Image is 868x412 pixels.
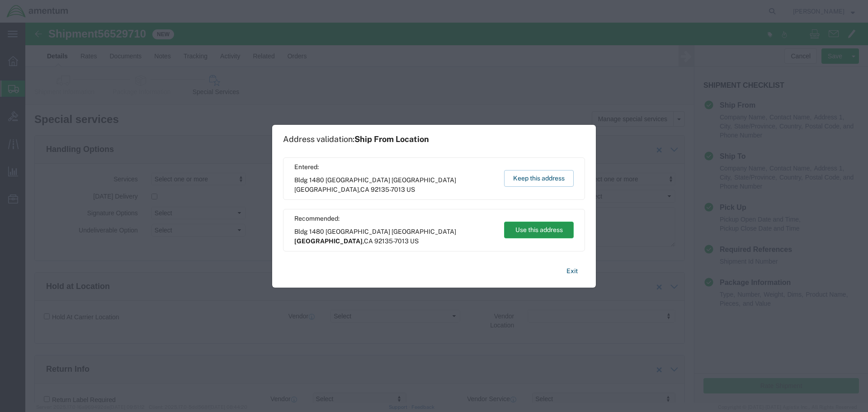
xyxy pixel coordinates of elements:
h1: Address validation: [283,134,429,144]
span: Ship From Location [354,134,429,144]
span: CA [364,237,373,245]
span: CA [360,186,369,193]
button: Keep this address [504,170,574,187]
span: Recommended: [294,214,495,223]
button: Exit [559,263,585,279]
span: US [406,186,415,193]
span: [GEOGRAPHIC_DATA] [294,237,363,245]
span: Entered: [294,162,495,172]
span: 92135-7013 [371,186,405,193]
span: [GEOGRAPHIC_DATA] [294,186,359,193]
span: Bldg 1480 [GEOGRAPHIC_DATA] [GEOGRAPHIC_DATA] , [294,227,495,246]
span: Bldg 1480 [GEOGRAPHIC_DATA] [GEOGRAPHIC_DATA] , [294,175,495,194]
button: Use this address [504,222,574,238]
span: 92135-7013 [374,237,409,245]
span: US [410,237,419,245]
